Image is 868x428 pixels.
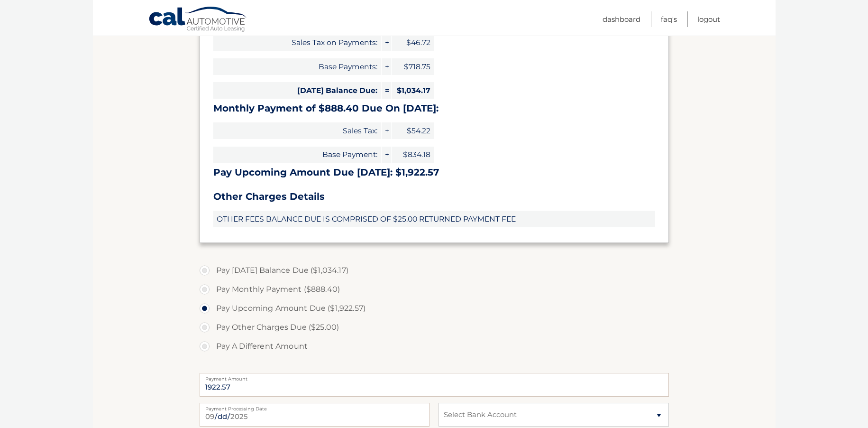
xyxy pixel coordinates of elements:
[200,337,669,356] label: Pay A Different Amount
[200,373,669,381] label: Payment Amount
[697,11,720,27] a: Logout
[213,34,381,51] span: Sales Tax on Payments:
[392,122,434,139] span: $54.22
[213,58,381,75] span: Base Payments:
[392,147,434,163] span: $834.18
[148,6,248,34] a: Cal Automotive
[382,34,391,51] span: +
[661,11,677,27] a: FAQ's
[200,403,429,410] label: Payment Processing Date
[213,122,381,139] span: Sales Tax:
[200,261,669,280] label: Pay [DATE] Balance Due ($1,034.17)
[213,102,655,114] h3: Monthly Payment of $888.40 Due On [DATE]:
[392,34,434,51] span: $46.72
[392,82,434,99] span: $1,034.17
[382,82,391,99] span: =
[200,280,669,299] label: Pay Monthly Payment ($888.40)
[382,122,391,139] span: +
[200,403,429,427] input: Payment Date
[200,318,669,337] label: Pay Other Charges Due ($25.00)
[603,11,640,27] a: Dashboard
[392,58,434,75] span: $718.75
[200,299,669,318] label: Pay Upcoming Amount Due ($1,922.57)
[213,211,655,227] span: OTHER FEES BALANCE DUE IS COMPRISED OF $25.00 RETURNED PAYMENT FEE
[213,147,381,163] span: Base Payment:
[382,58,391,75] span: +
[213,167,655,178] h3: Pay Upcoming Amount Due [DATE]: $1,922.57
[213,191,655,203] h3: Other Charges Details
[200,373,669,397] input: Payment Amount
[382,147,391,163] span: +
[213,82,381,99] span: [DATE] Balance Due:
